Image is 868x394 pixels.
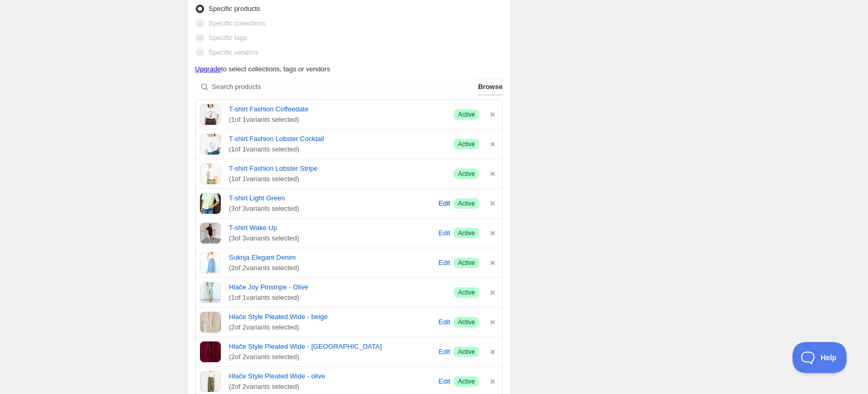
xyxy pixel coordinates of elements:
[437,314,451,331] button: Edit
[229,282,446,293] a: Hlače Joy Pinstripe - Olive
[209,5,260,12] span: Specific products
[458,259,475,267] span: Active
[458,110,475,119] span: Active
[458,170,475,178] span: Active
[229,322,435,333] span: ( 2 of 2 variants selected)
[437,373,451,390] button: Edit
[458,199,475,208] span: Active
[437,255,451,271] button: Edit
[792,342,847,373] iframe: Toggle Customer Support
[209,19,266,27] span: Specific collections
[438,317,450,327] span: Edit
[229,104,446,115] a: T-shirt Fashion Coffeedate
[229,163,446,174] a: T-shirt Fashion Lobster Stripe
[438,258,450,268] span: Edit
[229,263,435,273] span: ( 2 of 2 variants selected)
[478,82,502,92] span: Browse
[458,318,475,326] span: Active
[229,352,435,362] span: ( 2 of 2 variants selected)
[437,344,451,360] button: Edit
[229,341,435,352] a: Hlače Style Pleated Wide - [GEOGRAPHIC_DATA]
[478,79,502,95] button: Browse
[195,65,221,73] a: Upgrade
[229,382,435,392] span: ( 2 of 2 variants selected)
[458,348,475,356] span: Active
[229,223,435,233] a: T-shirt Wake Up
[438,198,450,209] span: Edit
[458,377,475,386] span: Active
[229,293,446,303] span: ( 1 of 1 variants selected)
[209,34,247,42] span: Specific tags
[229,252,435,263] a: Suknja Elegant Denim
[229,193,435,204] a: T-shirt Light Green
[229,371,435,382] a: Hlače Style Pleated Wide - olive
[437,195,451,212] button: Edit
[229,233,435,244] span: ( 3 of 3 variants selected)
[229,204,435,214] span: ( 3 of 3 variants selected)
[229,115,446,125] span: ( 1 of 1 variants selected)
[209,48,258,56] span: Specific vendors
[438,228,450,238] span: Edit
[229,144,446,155] span: ( 1 of 1 variants selected)
[438,376,450,387] span: Edit
[229,134,446,144] a: T-shirt Fashion Lobster Cocktail
[195,64,503,74] p: to select collections, tags or vendors
[212,79,476,95] input: Search products
[229,312,435,322] a: Hlače Style Pleated Wide - beige
[437,225,451,242] button: Edit
[229,174,446,184] span: ( 1 of 1 variants selected)
[458,140,475,148] span: Active
[458,288,475,297] span: Active
[438,347,450,357] span: Edit
[458,229,475,237] span: Active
